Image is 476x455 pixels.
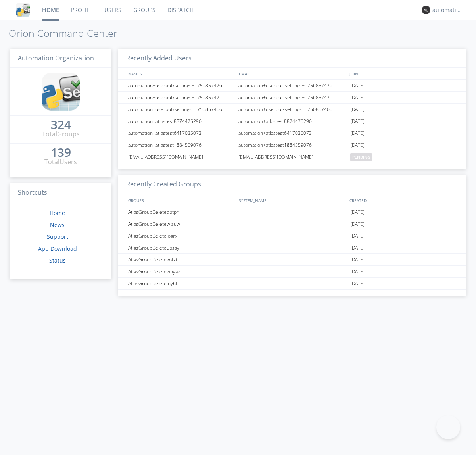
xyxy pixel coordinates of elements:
div: automation+userbulksettings+1756857471 [236,92,348,103]
a: News [50,221,65,228]
div: AtlasGroupDeletewjzuw [126,218,236,230]
span: [DATE] [350,127,365,139]
span: [DATE] [350,254,365,266]
span: [DATE] [350,80,365,92]
div: AtlasGroupDeletevofzt [126,254,236,265]
a: AtlasGroupDeletewhyaz[DATE] [118,266,466,278]
span: Automation Organization [18,54,94,62]
span: [DATE] [350,242,365,254]
span: [DATE] [350,115,365,127]
a: AtlasGroupDeletevofzt[DATE] [118,254,466,266]
img: 373638.png [422,6,430,14]
span: [DATE] [350,218,365,230]
div: Total Users [44,157,77,167]
div: automation+userbulksettings+1756857471 [126,92,236,103]
div: AtlasGroupDeleteqbtpr [126,206,236,218]
div: automation+atlastest1884559076 [126,139,236,151]
div: JOINED [347,68,459,79]
span: [DATE] [350,266,365,278]
span: [DATE] [350,278,365,290]
div: Total Groups [42,130,80,139]
a: AtlasGroupDeletewjzuw[DATE] [118,218,466,230]
span: [DATE] [350,92,365,104]
a: [EMAIL_ADDRESS][DOMAIN_NAME][EMAIL_ADDRESS][DOMAIN_NAME]pending [118,151,466,163]
div: automation+atlas0003 [432,6,462,14]
a: automation+atlastest6417035073automation+atlastest6417035073[DATE] [118,127,466,139]
a: AtlasGroupDeleteloyhf[DATE] [118,278,466,290]
span: [DATE] [350,206,365,218]
h3: Recently Created Groups [118,175,466,194]
a: Status [49,257,66,264]
a: AtlasGroupDeleteloarx[DATE] [118,230,466,242]
div: NAMES [126,68,235,79]
a: automation+userbulksettings+1756857476automation+userbulksettings+1756857476[DATE] [118,80,466,92]
a: AtlasGroupDeleteubssy[DATE] [118,242,466,254]
a: Support [47,233,68,240]
h3: Recently Added Users [118,49,466,68]
a: 139 [51,148,71,157]
img: cddb5a64eb264b2086981ab96f4c1ba7 [42,73,80,111]
div: automation+userbulksettings+1756857466 [236,104,348,115]
a: automation+atlastest8874475296automation+atlastest8874475296[DATE] [118,115,466,127]
div: AtlasGroupDeleteloarx [126,230,236,242]
a: automation+atlastest1884559076automation+atlastest1884559076[DATE] [118,139,466,151]
div: AtlasGroupDeleteubssy [126,242,236,253]
span: [DATE] [350,104,365,115]
div: EMAIL [237,68,347,79]
a: App Download [38,245,77,252]
div: AtlasGroupDeletewhyaz [126,266,236,277]
div: 139 [51,148,71,156]
div: automation+userbulksettings+1756857476 [236,80,348,91]
div: automation+atlastest8874475296 [236,115,348,127]
a: automation+userbulksettings+1756857466automation+userbulksettings+1756857466[DATE] [118,104,466,115]
div: AtlasGroupDeleteloyhf [126,278,236,289]
div: CREATED [347,194,459,206]
span: pending [350,153,372,161]
span: [DATE] [350,139,365,151]
div: [EMAIL_ADDRESS][DOMAIN_NAME] [126,151,236,163]
div: 324 [51,121,71,129]
img: cddb5a64eb264b2086981ab96f4c1ba7 [16,3,30,17]
div: automation+atlastest6417035073 [236,127,348,139]
a: Home [50,209,65,217]
div: automation+userbulksettings+1756857466 [126,104,236,115]
div: automation+atlastest8874475296 [126,115,236,127]
span: [DATE] [350,230,365,242]
div: automation+atlastest1884559076 [236,139,348,151]
div: SYSTEM_NAME [237,194,347,206]
div: GROUPS [126,194,235,206]
iframe: Toggle Customer Support [436,415,460,439]
div: [EMAIL_ADDRESS][DOMAIN_NAME] [236,151,348,163]
a: 324 [51,121,71,130]
a: automation+userbulksettings+1756857471automation+userbulksettings+1756857471[DATE] [118,92,466,104]
div: automation+userbulksettings+1756857476 [126,80,236,91]
a: AtlasGroupDeleteqbtpr[DATE] [118,206,466,218]
h3: Shortcuts [10,183,111,203]
div: automation+atlastest6417035073 [126,127,236,139]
